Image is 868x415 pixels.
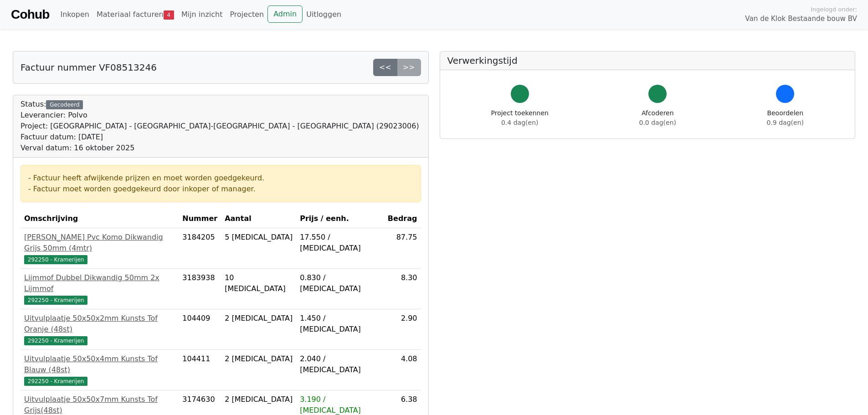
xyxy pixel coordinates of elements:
[24,296,87,305] span: 292250 - Kramerijen
[21,110,419,121] div: Leverancier: Polvo
[24,313,175,335] div: Uitvulplaatje 50x50x2mm Kunsts Tof Oranje (48st)
[373,59,397,76] a: <<
[11,4,49,26] a: Cohub
[226,5,267,24] a: Projecten
[225,272,293,294] div: 10 [MEDICAL_DATA]
[225,354,293,364] div: 2 [MEDICAL_DATA]
[267,5,303,23] a: Admin
[811,5,857,14] span: Ingelogd onder:
[21,210,179,228] th: Omschrijving
[447,55,848,66] h5: Verwerkingstijd
[179,228,221,269] td: 3184205
[179,210,221,228] th: Nummer
[225,313,293,324] div: 2 [MEDICAL_DATA]
[21,143,419,154] div: Verval datum: 16 oktober 2025
[221,210,296,228] th: Aantal
[225,394,293,405] div: 2 [MEDICAL_DATA]
[303,5,345,24] a: Uitloggen
[639,108,676,128] div: Afcoderen
[178,5,226,24] a: Mijn inzicht
[300,313,380,335] div: 1.450 / [MEDICAL_DATA]
[24,354,175,375] div: Uitvulplaatje 50x50x4mm Kunsts Tof Blauw (48st)
[21,121,419,132] div: Project: [GEOGRAPHIC_DATA] - [GEOGRAPHIC_DATA]-[GEOGRAPHIC_DATA] - [GEOGRAPHIC_DATA] (29023006)
[24,313,175,346] a: Uitvulplaatje 50x50x2mm Kunsts Tof Oranje (48st)292250 - Kramerijen
[46,100,83,109] div: Gecodeerd
[296,210,384,228] th: Prijs / eenh.
[164,10,174,20] span: 4
[179,269,221,309] td: 3183938
[24,255,87,264] span: 292250 - Kramerijen
[24,272,175,305] a: Lijmmof Dubbel Dikwandig 50mm 2x Lijmmof292250 - Kramerijen
[767,108,804,128] div: Beoordelen
[24,354,175,386] a: Uitvulplaatje 50x50x4mm Kunsts Tof Blauw (48st)292250 - Kramerijen
[93,5,178,24] a: Materiaal facturen4
[491,108,549,128] div: Project toekennen
[639,119,676,126] span: 0.0 dag(en)
[56,5,92,24] a: Inkopen
[501,119,538,126] span: 0.4 dag(en)
[384,350,421,390] td: 4.08
[21,62,157,73] h5: Factuur nummer VF08513246
[28,184,413,195] div: - Factuur moet worden goedgekeurd door inkoper of manager.
[767,119,804,126] span: 0.9 dag(en)
[225,232,293,243] div: 5 [MEDICAL_DATA]
[28,173,413,184] div: - Factuur heeft afwijkende prijzen en moet worden goedgekeurd.
[179,350,221,390] td: 104411
[384,269,421,309] td: 8.30
[384,228,421,269] td: 87.75
[300,232,380,254] div: 17.550 / [MEDICAL_DATA]
[24,232,175,265] a: [PERSON_NAME] Pvc Komo Dikwandig Grijs 50mm (4mtr)292250 - Kramerijen
[384,210,421,228] th: Bedrag
[300,354,380,375] div: 2.040 / [MEDICAL_DATA]
[745,14,857,24] span: Van de Klok Bestaande bouw BV
[21,132,419,143] div: Factuur datum: [DATE]
[300,272,380,294] div: 0.830 / [MEDICAL_DATA]
[384,309,421,350] td: 2.90
[179,309,221,350] td: 104409
[21,99,419,154] div: Status:
[24,232,175,254] div: [PERSON_NAME] Pvc Komo Dikwandig Grijs 50mm (4mtr)
[24,336,87,345] span: 292250 - Kramerijen
[24,272,175,294] div: Lijmmof Dubbel Dikwandig 50mm 2x Lijmmof
[24,377,87,386] span: 292250 - Kramerijen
